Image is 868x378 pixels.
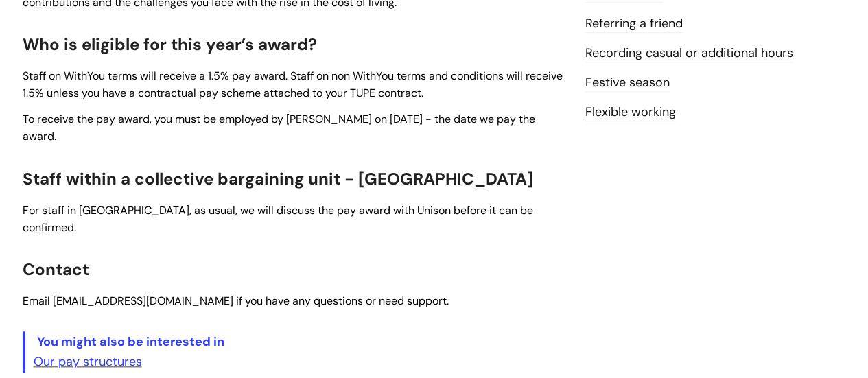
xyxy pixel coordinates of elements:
[23,294,449,308] span: Email [EMAIL_ADDRESS][DOMAIN_NAME] if you have any questions or need support.
[23,112,535,143] span: To receive the pay award, you must be employed by [PERSON_NAME] on [DATE] - the date we pay the a...
[585,15,683,33] a: Referring a friend
[585,104,676,121] a: Flexible working
[34,353,142,370] a: Our pay structures
[585,74,670,92] a: Festive season
[23,168,533,189] span: Staff within a collective bargaining unit - [GEOGRAPHIC_DATA]
[23,69,563,100] span: Staff on WithYou terms will receive a 1.5% pay award. Staff on non WithYou terms and conditions w...
[23,34,317,55] span: Who is eligible for this year’s award?
[585,45,793,62] a: Recording casual or additional hours
[23,259,89,280] span: Contact
[23,203,533,235] span: For staff in [GEOGRAPHIC_DATA], as usual, we will discuss the pay award with Unison before it can...
[37,333,224,350] span: You might also be interested in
